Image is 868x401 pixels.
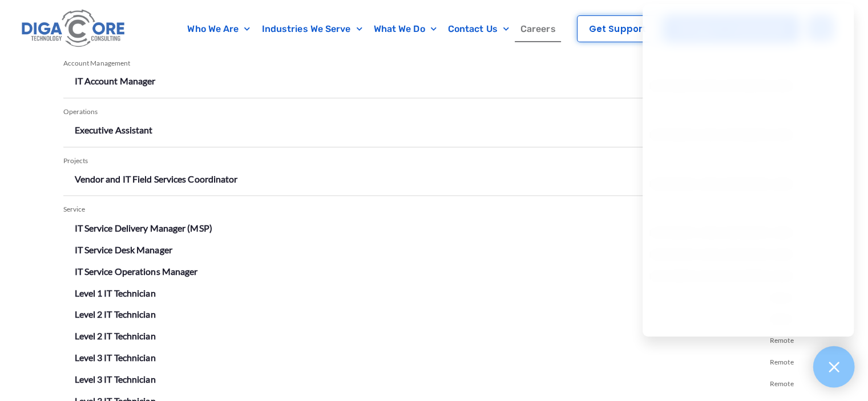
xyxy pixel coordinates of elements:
[75,351,156,362] a: Level 3 IT Technician
[256,16,368,42] a: Industries We Serve
[577,15,658,42] a: Get Support
[75,265,198,276] a: IT Service Operations Manager
[75,124,153,135] a: Executive Assistant
[442,16,515,42] a: Contact Us
[174,16,569,42] nav: Menu
[75,308,156,319] a: Level 2 IT Technician
[63,153,805,169] div: Projects
[75,244,172,254] a: IT Service Desk Manager
[75,373,156,384] a: Level 3 IT Technician
[643,4,854,337] iframe: Chatgenie Messenger
[19,6,128,52] img: Digacore logo 1
[368,16,442,42] a: What We Do
[75,222,212,233] a: IT Service Delivery Manager (MSP)
[63,201,805,218] div: Service
[589,25,646,33] span: Get Support
[770,349,794,370] span: Remote
[75,287,156,298] a: Level 1 IT Technician
[181,16,256,42] a: Who We Are
[75,330,156,341] a: Level 2 IT Technician
[770,370,794,392] span: Remote
[770,327,794,349] span: Remote
[63,55,805,72] div: Account Management
[63,104,805,120] div: Operations
[75,173,238,184] a: Vendor and IT Field Services Coordinator
[515,16,562,42] a: Careers
[75,75,156,86] a: IT Account Manager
